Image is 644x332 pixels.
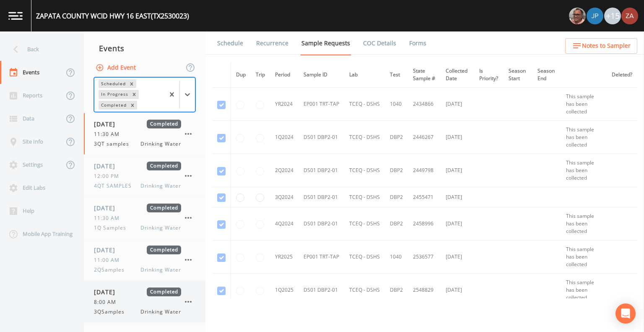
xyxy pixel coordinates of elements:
[94,298,121,306] span: 8:00 AM
[441,62,474,88] th: Collected Date
[621,8,638,24] img: ce2de1a43693809d2723ae48c4cbbdb0
[84,281,205,323] a: [DATE]Completed8:00 AM3QSamplesDrinking Water
[299,207,344,241] td: DS01 DBP2-01
[270,88,299,121] td: YR2024
[532,62,561,88] th: Season End
[84,38,205,59] div: Events
[569,8,586,24] div: Mike Franklin
[251,62,270,88] th: Trip
[607,62,637,88] th: Deleted?
[99,101,128,110] div: Completed
[84,197,205,239] a: [DATE]Completed11:30 AM1Q SamplesDrinking Water
[385,207,408,241] td: DBP2
[569,8,586,24] img: e2d790fa78825a4bb76dcb6ab311d44c
[587,8,603,24] img: 41241ef155101aa6d92a04480b0d0000
[231,62,251,88] th: Dup
[147,120,181,128] span: Completed
[408,88,441,121] td: 2434866
[615,303,636,324] div: Open Intercom Messenger
[344,207,385,241] td: TCEQ - DSHS
[94,288,121,296] span: [DATE]
[94,256,125,264] span: 11:00 AM
[561,154,607,187] td: This sample has been collected
[270,241,299,274] td: YR2025
[561,121,607,154] td: This sample has been collected
[140,308,181,316] span: Drinking Water
[385,62,408,88] th: Test
[130,90,139,99] div: Remove In Progress
[299,88,344,121] td: EP001 TRT-TAP
[140,266,181,274] span: Drinking Water
[299,187,344,207] td: DS01 DBP2-01
[147,204,181,212] span: Completed
[94,162,121,170] span: [DATE]
[344,274,385,307] td: TCEQ - DSHS
[385,274,408,307] td: DBP2
[84,113,205,155] a: [DATE]Completed11:30 AM3QT samplesDrinking Water
[441,154,474,187] td: [DATE]
[140,224,181,232] span: Drinking Water
[270,187,299,207] td: 3Q2024
[561,207,607,241] td: This sample has been collected
[36,11,189,21] div: ZAPATA COUNTY WCID HWY 16 EAST (TX2530023)
[94,60,139,76] button: Add Event
[94,120,121,128] span: [DATE]
[408,31,428,55] a: Forms
[408,62,441,88] th: State Sample #
[94,140,134,148] span: 3QT samples
[604,8,621,24] div: +15
[94,204,121,212] span: [DATE]
[441,121,474,154] td: [DATE]
[94,246,121,254] span: [DATE]
[385,154,408,187] td: DBP2
[84,239,205,281] a: [DATE]Completed11:00 AM2QSamplesDrinking Water
[344,241,385,274] td: TCEQ - DSHS
[94,266,130,274] span: 2QSamples
[408,154,441,187] td: 2449798
[84,155,205,197] a: [DATE]Completed12:00 PM4QT SAMPLESDrinking Water
[586,8,604,24] div: Joshua gere Paul
[344,154,385,187] td: TCEQ - DSHS
[299,62,344,88] th: Sample ID
[255,31,290,55] a: Recurrence
[147,288,181,296] span: Completed
[94,173,124,180] span: 12:00 PM
[408,274,441,307] td: 2548829
[299,121,344,154] td: DS01 DBP2-01
[140,182,181,190] span: Drinking Water
[385,241,408,274] td: 1040
[94,131,125,138] span: 11:30 AM
[99,79,127,88] div: Scheduled
[441,241,474,274] td: [DATE]
[270,274,299,307] td: 1Q2025
[441,88,474,121] td: [DATE]
[147,162,181,170] span: Completed
[504,62,532,88] th: Season Start
[408,121,441,154] td: 2446267
[94,182,137,190] span: 4QT SAMPLES
[216,31,244,55] a: Schedule
[140,140,181,148] span: Drinking Water
[299,274,344,307] td: DS01 DBP2-01
[385,88,408,121] td: 1040
[127,79,136,88] div: Remove Scheduled
[385,121,408,154] td: DBP2
[561,88,607,121] td: This sample has been collected
[147,246,181,254] span: Completed
[270,207,299,241] td: 4Q2024
[94,214,125,222] span: 11:30 AM
[128,101,137,110] div: Remove Completed
[344,88,385,121] td: TCEQ - DSHS
[362,31,397,55] a: COC Details
[344,62,385,88] th: Lab
[300,31,351,55] a: Sample Requests
[99,90,130,99] div: In Progress
[561,274,607,307] td: This sample has been collected
[270,62,299,88] th: Period
[565,38,637,54] button: Notes to Sampler
[385,187,408,207] td: DBP2
[270,121,299,154] td: 1Q2024
[344,187,385,207] td: TCEQ - DSHS
[299,154,344,187] td: DS01 DBP2-01
[582,41,631,51] span: Notes to Sampler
